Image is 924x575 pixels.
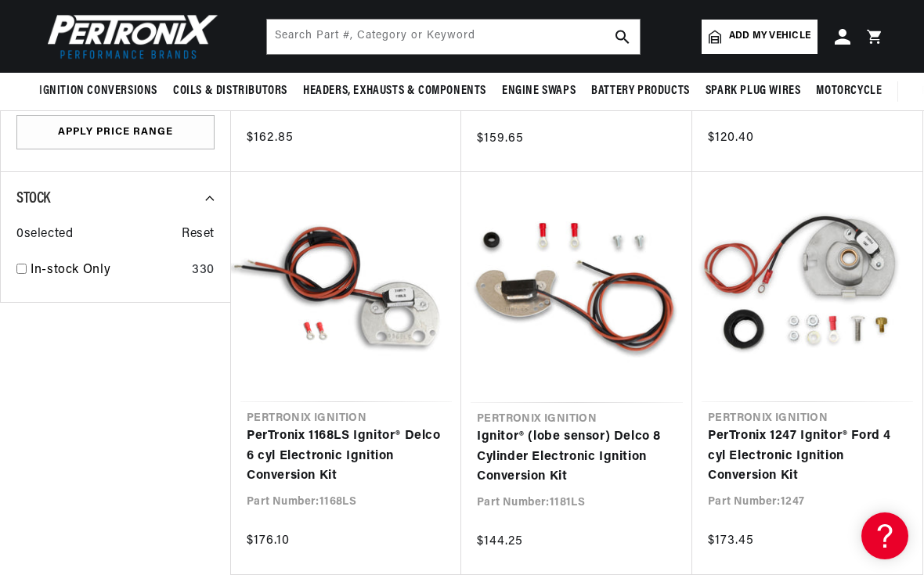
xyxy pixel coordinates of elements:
[192,261,215,281] div: 330
[702,20,818,54] a: Add my vehicle
[39,9,219,63] img: Pertronix
[303,83,486,99] span: Headers, Exhausts & Components
[706,83,801,99] span: Spark Plug Wires
[182,225,215,245] span: Reset
[31,261,186,281] a: In-stock Only
[39,73,165,110] summary: Ignition Conversions
[808,73,890,110] summary: Motorcycle
[605,20,640,54] button: search button
[16,191,50,207] span: Stock
[295,73,494,110] summary: Headers, Exhausts & Components
[698,73,809,110] summary: Spark Plug Wires
[816,83,882,99] span: Motorcycle
[477,427,677,487] a: Ignitor® (lobe sensor) Delco 8 Cylinder Electronic Ignition Conversion Kit
[729,29,810,44] span: Add my vehicle
[173,83,287,99] span: Coils & Distributors
[16,225,73,245] span: 0 selected
[708,426,907,487] a: PerTronix 1247 Ignitor® Ford 4 cyl Electronic Ignition Conversion Kit
[591,83,690,99] span: Battery Products
[267,20,640,54] input: Search Part #, Category or Keyword
[165,73,295,110] summary: Coils & Distributors
[494,73,583,110] summary: Engine Swaps
[583,73,698,110] summary: Battery Products
[39,83,157,99] span: Ignition Conversions
[502,83,576,99] span: Engine Swaps
[16,115,215,150] button: Apply Price Range
[247,426,446,487] a: PerTronix 1168LS Ignitor® Delco 6 cyl Electronic Ignition Conversion Kit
